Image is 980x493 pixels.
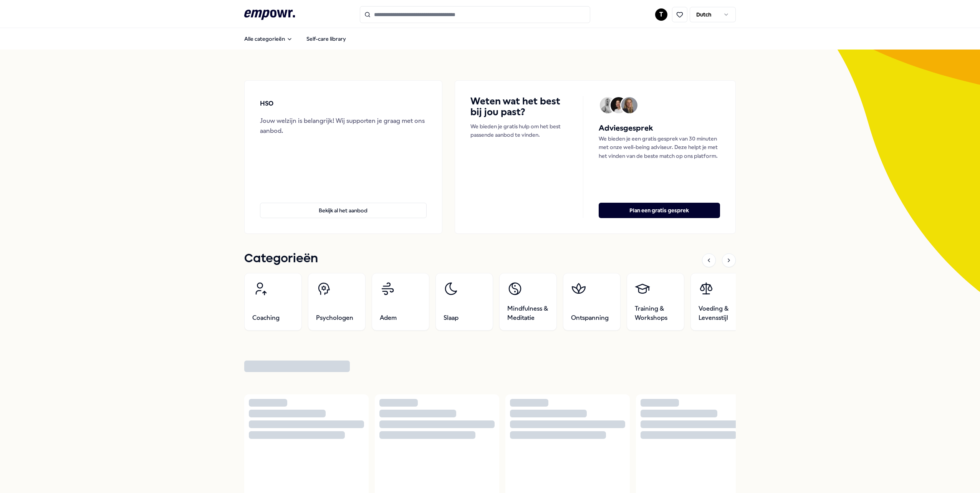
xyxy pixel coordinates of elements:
button: Bekijk al het aanbod [260,203,427,218]
img: Avatar [611,97,627,113]
a: Adem [372,273,429,331]
h5: Adviesgesprek [599,122,720,134]
div: Jouw welzijn is belangrijk! Wij supporten je graag met ons aanbod. [260,116,427,136]
span: Adem [380,313,397,323]
span: Slaap [444,313,459,323]
h1: Categorieën [244,249,318,268]
span: Psychologen [316,313,353,323]
span: Mindfulness & Meditatie [507,304,549,323]
h4: Weten wat het best bij jou past? [470,96,568,117]
p: HSO [260,99,273,109]
a: Coaching [244,273,302,331]
a: Bekijk al het aanbod [260,190,427,218]
a: Voeding & Levensstijl [690,273,748,331]
a: Mindfulness & Meditatie [499,273,557,331]
a: Ontspanning [563,273,621,331]
img: Avatar [600,97,616,113]
button: Plan een gratis gesprek [599,203,720,218]
p: We bieden je een gratis gesprek van 30 minuten met onze well-being adviseur. Deze helpt je met he... [599,134,720,160]
input: Search for products, categories or subcategories [360,6,590,23]
span: Voeding & Levensstijl [699,304,740,323]
img: Avatar [621,97,637,113]
button: Alle categorieën [238,31,299,46]
nav: Main [238,31,352,46]
p: We bieden je gratis hulp om het best passende aanbod te vinden. [470,122,568,139]
button: T [655,8,667,21]
a: Psychologen [308,273,366,331]
span: Ontspanning [571,313,609,323]
a: Training & Workshops [627,273,684,331]
a: Self-care library [300,31,352,46]
a: Slaap [435,273,493,331]
span: Coaching [252,313,280,323]
span: Training & Workshops [635,304,676,323]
